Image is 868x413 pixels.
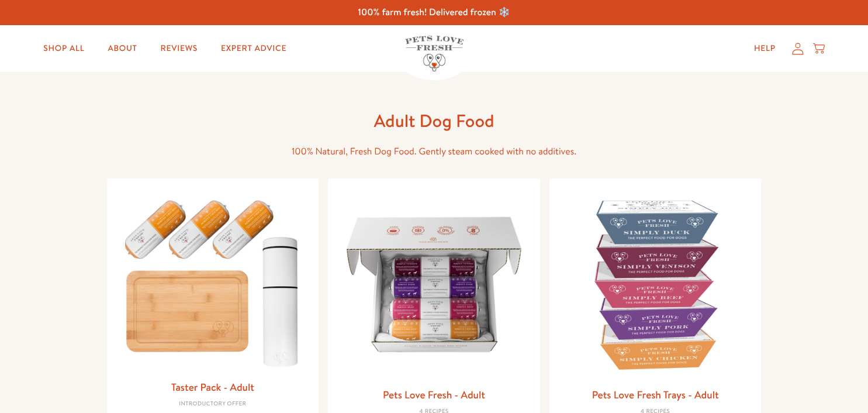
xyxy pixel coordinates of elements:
[247,109,621,132] h1: Adult Dog Food
[745,37,785,60] a: Help
[337,188,531,381] img: Pets Love Fresh - Adult
[34,37,94,60] a: Shop All
[592,387,719,402] a: Pets Love Fresh Trays - Adult
[383,387,485,402] a: Pets Love Fresh - Adult
[292,145,576,158] span: 100% Natural, Fresh Dog Food. Gently steam cooked with no additives.
[116,188,310,373] img: Taster Pack - Adult
[171,380,254,394] a: Taster Pack - Adult
[98,37,146,60] a: About
[212,37,296,60] a: Expert Advice
[559,188,752,381] img: Pets Love Fresh Trays - Adult
[116,401,310,408] div: Introductory Offer
[151,37,207,60] a: Reviews
[405,36,464,71] img: Pets Love Fresh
